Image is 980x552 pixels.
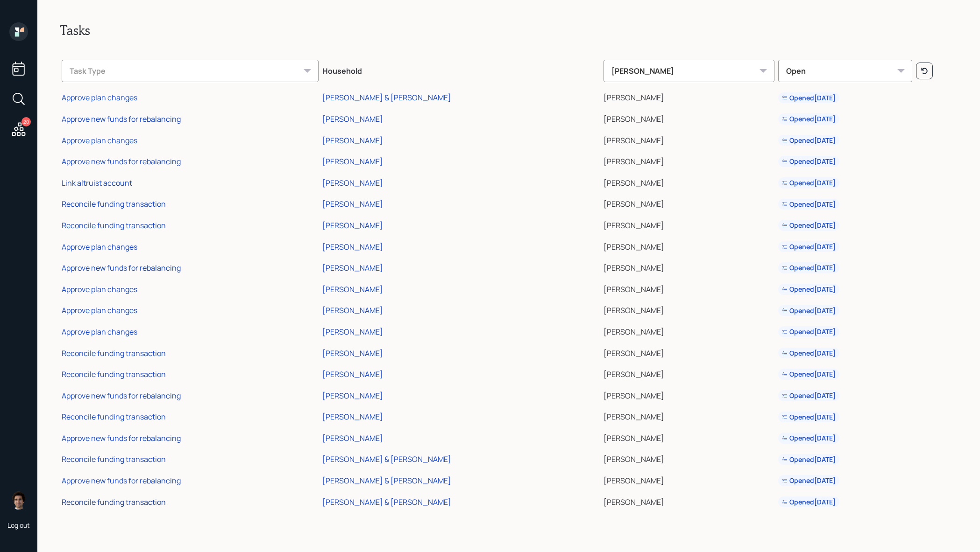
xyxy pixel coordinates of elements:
[322,369,383,379] div: [PERSON_NAME]
[782,178,836,188] div: Opened [DATE]
[602,490,776,511] td: [PERSON_NAME]
[62,327,137,337] div: Approve plan changes
[7,521,30,530] div: Log out
[62,199,166,209] div: Reconcile funding transaction
[782,242,836,252] div: Opened [DATE]
[602,384,776,405] td: [PERSON_NAME]
[778,60,912,82] div: Open
[62,497,166,507] div: Reconcile funding transaction
[62,391,181,401] div: Approve new funds for rebalancing
[602,468,776,490] td: [PERSON_NAME]
[62,263,181,273] div: Approve new funds for rebalancing
[322,220,383,231] div: [PERSON_NAME]
[62,92,137,103] div: Approve plan changes
[602,149,776,171] td: [PERSON_NAME]
[602,299,776,320] td: [PERSON_NAME]
[782,327,836,336] div: Opened [DATE]
[782,455,836,464] div: Opened [DATE]
[602,256,776,277] td: [PERSON_NAME]
[602,426,776,447] td: [PERSON_NAME]
[322,178,383,188] div: [PERSON_NAME]
[602,341,776,363] td: [PERSON_NAME]
[62,369,166,379] div: Reconcile funding transaction
[602,320,776,341] td: [PERSON_NAME]
[62,454,166,464] div: Reconcile funding transaction
[322,263,383,273] div: [PERSON_NAME]
[62,178,132,188] div: Link altruist account
[62,433,181,443] div: Approve new funds for rebalancing
[782,157,836,166] div: Opened [DATE]
[322,433,383,443] div: [PERSON_NAME]
[322,199,383,209] div: [PERSON_NAME]
[782,370,836,379] div: Opened [DATE]
[782,93,836,103] div: Opened [DATE]
[322,114,383,124] div: [PERSON_NAME]
[604,60,774,82] div: [PERSON_NAME]
[602,277,776,299] td: [PERSON_NAME]
[62,220,166,231] div: Reconcile funding transaction
[60,22,958,38] h2: Tasks
[782,200,836,209] div: Opened [DATE]
[782,306,836,315] div: Opened [DATE]
[322,156,383,167] div: [PERSON_NAME]
[322,242,383,252] div: [PERSON_NAME]
[62,348,166,358] div: Reconcile funding transaction
[782,221,836,230] div: Opened [DATE]
[602,235,776,256] td: [PERSON_NAME]
[602,171,776,192] td: [PERSON_NAME]
[602,362,776,384] td: [PERSON_NAME]
[320,53,602,86] th: Household
[62,135,137,146] div: Approve plan changes
[782,263,836,273] div: Opened [DATE]
[62,284,137,294] div: Approve plan changes
[602,405,776,426] td: [PERSON_NAME]
[322,454,451,464] div: [PERSON_NAME] & [PERSON_NAME]
[782,349,836,358] div: Opened [DATE]
[322,92,451,103] div: [PERSON_NAME] & [PERSON_NAME]
[62,156,181,167] div: Approve new funds for rebalancing
[322,305,383,315] div: [PERSON_NAME]
[21,117,31,126] div: 20
[62,412,166,422] div: Reconcile funding transaction
[322,391,383,401] div: [PERSON_NAME]
[62,114,181,124] div: Approve new funds for rebalancing
[322,135,383,146] div: [PERSON_NAME]
[62,242,137,252] div: Approve plan changes
[62,475,181,486] div: Approve new funds for rebalancing
[782,412,836,422] div: Opened [DATE]
[782,497,836,507] div: Opened [DATE]
[9,491,28,510] img: harrison-schaefer-headshot-2.png
[322,327,383,337] div: [PERSON_NAME]
[782,114,836,124] div: Opened [DATE]
[602,86,776,107] td: [PERSON_NAME]
[322,412,383,422] div: [PERSON_NAME]
[62,305,137,315] div: Approve plan changes
[322,497,451,507] div: [PERSON_NAME] & [PERSON_NAME]
[322,348,383,358] div: [PERSON_NAME]
[322,284,383,294] div: [PERSON_NAME]
[602,128,776,150] td: [PERSON_NAME]
[602,192,776,214] td: [PERSON_NAME]
[782,391,836,400] div: Opened [DATE]
[782,285,836,294] div: Opened [DATE]
[782,476,836,485] div: Opened [DATE]
[602,447,776,469] td: [PERSON_NAME]
[62,60,319,82] div: Task Type
[602,213,776,235] td: [PERSON_NAME]
[782,136,836,145] div: Opened [DATE]
[602,107,776,128] td: [PERSON_NAME]
[322,475,451,486] div: [PERSON_NAME] & [PERSON_NAME]
[782,433,836,443] div: Opened [DATE]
